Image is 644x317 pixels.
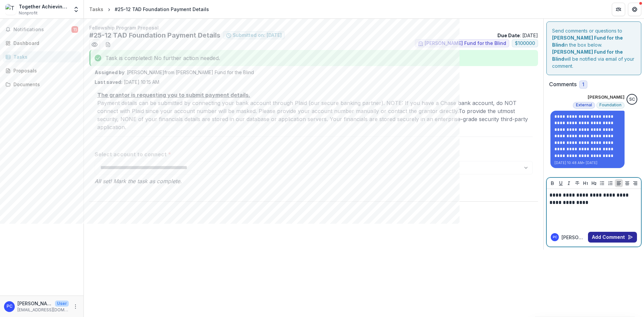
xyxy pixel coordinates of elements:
[557,179,565,187] button: Underline
[629,97,635,102] div: Sandra Ching
[425,41,506,46] span: [PERSON_NAME] Fund for the Blind
[3,65,81,76] a: Proposals
[95,150,529,158] label: Select account to connect
[89,31,220,39] h2: #25-12 TAD Foundation Payment Details
[588,232,637,243] button: Add Comment
[13,53,75,60] div: Tasks
[515,41,535,46] span: $ 100000
[549,81,577,88] h2: Comments
[590,179,598,187] button: Heading 2
[588,94,625,101] p: [PERSON_NAME]
[3,79,81,90] a: Documents
[115,6,209,13] div: #25-12 TAD Foundation Payment Details
[95,69,124,75] strong: Assigned by
[598,179,606,187] button: Bullet List
[71,26,78,33] span: 11
[19,3,69,10] div: Together Achieving Dream Inc. Foundation (TAD Foundation)
[87,4,212,14] nav: breadcrumb
[13,67,75,74] div: Proposals
[89,39,100,50] button: Preview 69c958c0-3941-45ed-8faa-32cdafe8e2f8.pdf
[576,103,592,107] span: External
[89,50,538,66] div: Task is completed! No further action needed.
[553,235,557,239] div: Paul Conley
[497,33,520,38] strong: Due Date
[71,303,79,311] button: More
[615,179,623,187] button: Align Left
[17,300,52,307] p: [PERSON_NAME]
[3,24,81,35] button: Notifications11
[233,33,282,38] span: Submitted on: [DATE]
[554,160,621,165] p: [DATE] 10:48 AM • [DATE]
[95,79,122,85] strong: Last saved:
[548,179,556,187] button: Bold
[3,38,81,49] a: Dashboard
[623,179,631,187] button: Align Center
[55,301,69,307] p: User
[552,49,623,62] strong: [PERSON_NAME] Fund for the Blind
[546,21,641,75] div: Send comments or questions to in the box below. will be notified via email of your comment.
[89,6,103,13] div: Tasks
[13,27,71,33] span: Notifications
[606,179,614,187] button: Ordered List
[13,81,75,88] div: Documents
[13,40,75,47] div: Dashboard
[573,179,581,187] button: Strike
[582,179,590,187] button: Heading 1
[631,179,639,187] button: Align Right
[7,304,12,309] div: Paul Conley
[612,3,625,16] button: Partners
[95,177,533,185] i: All set! Mark the task as complete.
[95,69,533,76] p: : [PERSON_NAME] from [PERSON_NAME] Fund for the Blind
[582,82,584,88] span: 1
[97,92,250,98] u: The grantor is requesting you to submit payment details.
[71,3,81,16] button: Open entity switcher
[103,39,113,50] button: download-word-button
[19,10,38,16] span: Nonprofit
[3,51,81,62] a: Tasks
[561,234,585,241] p: [PERSON_NAME]
[95,78,159,86] p: [DATE] 10:15 AM
[17,307,69,313] p: [EMAIL_ADDRESS][DOMAIN_NAME]
[89,24,538,31] p: Fellowship Program Proposal
[497,32,538,39] p: : [DATE]
[5,4,16,15] img: Together Achieving Dream Inc. Foundation (TAD Foundation)
[87,4,106,14] a: Tasks
[599,103,622,107] span: Foundation
[552,35,623,48] strong: [PERSON_NAME] Fund for the Blind
[628,3,641,16] button: Get Help
[565,179,573,187] button: Italicize
[97,99,530,131] p: Payment details can be submitted by connecting your bank account through Plaid (our secure bankin...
